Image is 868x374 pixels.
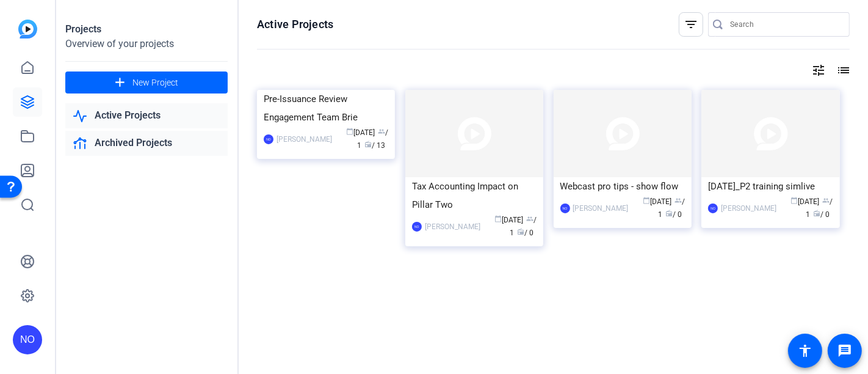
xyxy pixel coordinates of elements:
span: calendar_today [346,128,353,135]
span: / 0 [814,210,830,219]
button: New Project [65,71,228,94]
div: NO [412,222,422,232]
span: group [675,197,682,204]
span: calendar_today [494,215,502,222]
span: calendar_today [791,197,798,204]
span: [DATE] [346,128,375,137]
input: Search [730,17,840,32]
span: / 1 [510,216,537,237]
span: radio [814,210,821,217]
span: / 0 [517,229,533,237]
mat-icon: list [835,63,850,78]
span: / 1 [806,197,833,219]
mat-icon: message [837,343,852,358]
span: [DATE] [494,216,523,224]
a: Active Projects [65,103,228,128]
a: Archived Projects [65,131,228,156]
div: NO [560,204,570,213]
img: blue-gradient.svg [18,20,37,38]
div: Projects [65,22,228,37]
mat-icon: filter_list [684,17,698,32]
span: group [823,197,830,204]
span: [DATE] [643,197,671,206]
span: New Project [132,76,178,89]
div: NO [708,204,718,213]
span: radio [517,228,524,235]
div: Pre-Issuance Review Engagement Team Brie [264,90,388,127]
div: [PERSON_NAME] [277,133,332,145]
h1: Active Projects [257,17,333,32]
mat-icon: accessibility [798,343,812,358]
div: Tax Accounting Impact on Pillar Two [412,177,537,214]
div: Webcast pro tips - show flow [560,177,685,196]
span: / 13 [364,141,385,150]
mat-icon: tune [811,63,826,78]
span: / 1 [658,197,685,219]
div: NO [264,134,273,144]
div: [DATE]_P2 training simlive [708,177,833,196]
span: [DATE] [791,197,820,206]
span: group [378,128,385,135]
span: / 0 [665,210,682,219]
span: radio [665,210,673,217]
span: calendar_today [643,197,650,204]
mat-icon: add [112,75,128,90]
div: [PERSON_NAME] [573,202,629,215]
div: Overview of your projects [65,37,228,51]
div: NO [13,325,42,354]
span: radio [364,141,372,148]
div: [PERSON_NAME] [425,221,480,233]
span: group [526,215,533,222]
div: [PERSON_NAME] [721,202,776,215]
